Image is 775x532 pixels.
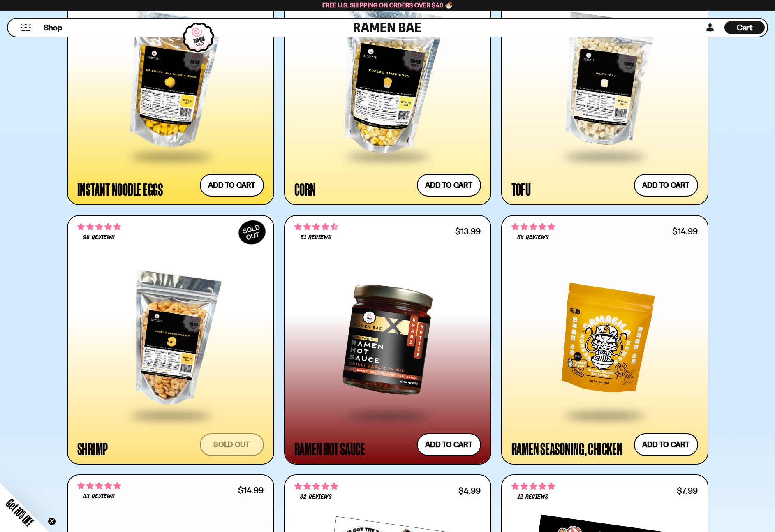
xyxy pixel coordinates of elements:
[83,493,114,500] span: 33 reviews
[737,23,753,32] span: Cart
[238,486,264,494] div: $14.99
[294,441,365,456] div: Ramen Hot Sauce
[67,215,274,465] a: SOLDOUT 4.90 stars 96 reviews Shrimp Sold out
[517,234,548,241] span: 58 reviews
[455,227,481,235] div: $13.99
[501,215,708,465] a: 4.83 stars 58 reviews $14.99 Ramen Seasoning, Chicken Add to cart
[77,182,163,197] div: Instant Noodle Eggs
[294,182,316,197] div: Corn
[634,174,698,197] button: Add to cart
[511,182,531,197] div: Tofu
[322,1,453,9] span: Free U.S. Shipping on Orders over $40 🍜
[724,19,765,37] a: Cart
[77,481,121,491] span: 5.00 stars
[200,174,264,197] button: Add to cart
[4,496,36,528] span: Get 10% Off
[83,234,114,241] span: 96 reviews
[20,24,31,31] button: Mobile Menu Trigger
[511,481,555,492] span: 5.00 stars
[300,494,331,500] span: 32 reviews
[458,487,481,495] div: $4.99
[48,517,56,525] button: Close teaser
[511,222,555,232] span: 4.83 stars
[518,494,548,500] span: 12 reviews
[234,216,270,249] div: SOLD OUT
[672,227,698,235] div: $14.99
[301,234,331,241] span: 51 reviews
[294,222,338,232] span: 4.71 stars
[44,21,62,34] a: Shop
[677,487,698,495] div: $7.99
[44,22,62,33] span: Shop
[417,433,481,456] button: Add to cart
[77,441,108,456] div: Shrimp
[511,441,622,456] div: Ramen Seasoning, Chicken
[77,222,121,232] span: 4.90 stars
[417,174,481,197] button: Add to cart
[634,433,698,456] button: Add to cart
[294,481,338,492] span: 4.75 stars
[284,215,491,465] a: 4.71 stars 51 reviews $13.99 Ramen Hot Sauce Add to cart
